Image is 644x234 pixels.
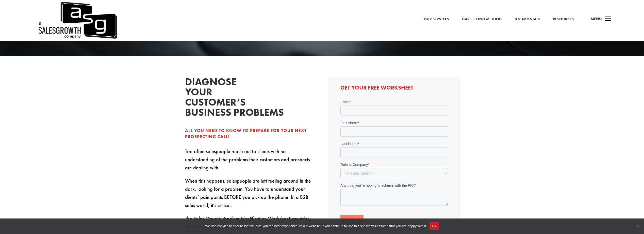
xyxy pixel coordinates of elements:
[514,16,540,23] a: Testimonials
[185,77,261,120] h2: Diagnose your customer’s business problems
[591,16,602,21] span: Menu
[462,16,502,23] a: Gap Selling Method
[340,99,448,233] iframe: Form 0
[205,224,427,229] span: We use cookies to ensure that we give you the best experience on our website. If you continue to ...
[553,16,574,23] a: Resources
[603,14,613,24] span: a
[430,222,439,230] button: Ok
[635,224,640,229] span: No
[185,147,315,177] p: Too often salespeople reach out to clients with no understanding of the problems their customers ...
[185,177,315,214] p: When this happens, salespeople are left feeling around in the dark, looking for a problem. You ha...
[185,128,315,140] div: All you need to know to prepare for your next prospecting call!
[340,85,448,93] h3: Get Your Free Worksheet
[424,16,449,23] a: Our Services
